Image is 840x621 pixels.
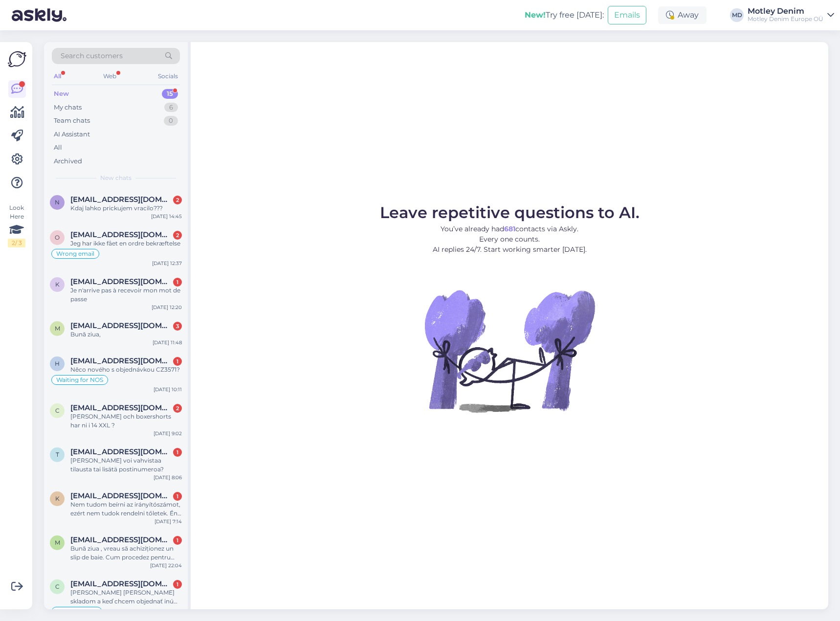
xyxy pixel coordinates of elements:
div: 2 [173,196,182,204]
span: New chats [100,174,132,182]
div: [DATE] 22:04 [150,562,182,569]
span: carina.gullstrom@alleima.com [70,403,172,412]
div: Try free [DATE]: [525,9,604,21]
div: [DATE] 9:02 [154,430,182,437]
div: [PERSON_NAME] [PERSON_NAME] skladom a keď chcem objednať inú veľkosť, tak mi píše , že sa to nedá... [70,588,182,606]
span: c [55,583,60,590]
b: New! [525,10,546,20]
span: Wrong email [56,251,94,257]
div: [DATE] 12:20 [152,304,182,311]
div: 1 [173,536,182,545]
span: Waiting for NOS [56,377,103,383]
span: Search customers [61,51,123,61]
span: cipkai1@gmail.com [70,579,172,588]
div: Motley Denim Europe OÜ [748,15,823,23]
span: honza_pavelka@centrum.cz [70,356,172,365]
span: h [55,360,60,367]
div: 1 [173,580,182,589]
div: [DATE] 8:06 [154,474,182,481]
div: Bună ziua , vreau să achiziționez un slip de baie. Cum procedez pentru retur dacă nu este bun ? M... [70,544,182,562]
span: m [55,539,60,546]
div: 1 [173,357,182,366]
div: [DATE] 14:45 [151,213,182,220]
div: Socials [156,70,180,83]
span: mariabaluta6@gmail.com [70,535,172,544]
b: 681 [504,224,515,233]
div: [DATE] 7:14 [155,518,182,525]
span: Leave repetitive questions to AI. [380,203,640,222]
span: K [55,495,60,502]
div: 2 [173,231,182,240]
span: n [55,199,60,206]
div: Team chats [54,116,90,126]
a: Motley DenimMotley Denim Europe OÜ [748,7,834,23]
div: Jeg har ikke fået en ordre bekræftelse [70,239,182,248]
div: Motley Denim [748,7,823,15]
span: matesemil@yahoo.com [70,321,172,330]
span: Kourva56@yahoo.fr [70,277,172,286]
div: All [54,143,62,153]
span: ntomsic4@gmail.com [70,195,172,204]
span: olefloe@gmail.com [70,230,172,239]
div: Away [658,6,707,24]
div: AI Assistant [54,130,90,139]
span: t [56,451,59,458]
div: Look Here [8,203,25,247]
span: K [55,281,60,288]
div: 15 [162,89,178,99]
div: MD [730,8,744,22]
p: You’ve already had contacts via Askly. Every one counts. AI replies 24/7. Start working smarter [... [380,224,640,255]
img: No Chat active [421,263,597,439]
div: 1 [173,448,182,457]
div: Bună ziua, [70,330,182,339]
img: Askly Logo [8,50,26,68]
div: New [54,89,69,99]
div: Je n'arrive pas à recevoir mon mot de passe [70,286,182,304]
span: m [55,325,60,332]
div: 6 [164,103,178,112]
div: Nem tudom beírni az irányítószámot, ezért nem tudok rendelni tőletek. Én [PERSON_NAME]? [70,500,182,518]
div: My chats [54,103,82,112]
div: [DATE] 10:11 [154,386,182,393]
div: Něco nového s objednávkou CZ3571? [70,365,182,374]
div: 2 [173,404,182,413]
div: All [52,70,63,83]
span: Kisalfato.bazsi@gmail.com [70,491,172,500]
button: Emails [608,6,646,24]
div: 3 [173,322,182,331]
div: Web [101,70,118,83]
span: c [55,407,60,414]
div: [PERSON_NAME] och boxershorts har ni i 14 XXL ? [70,412,182,430]
span: tiimoo86@gmail.com [70,447,172,456]
span: delivery times [56,609,97,615]
div: 1 [173,278,182,287]
div: [PERSON_NAME] voi vahvistaa tilausta tai lisätä postinumeroa? [70,456,182,474]
div: 0 [164,116,178,126]
div: 1 [173,492,182,501]
div: Archived [54,156,82,166]
div: Kdaj lahko prickujem vracilo??? [70,204,182,213]
div: 2 / 3 [8,239,25,247]
span: o [55,234,60,241]
div: [DATE] 11:48 [153,339,182,346]
div: [DATE] 12:37 [152,260,182,267]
